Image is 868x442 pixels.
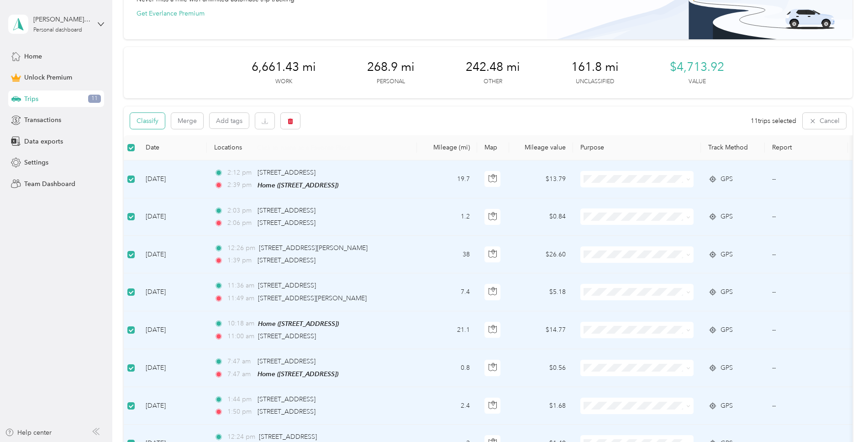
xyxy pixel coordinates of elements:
span: [STREET_ADDRESS][PERSON_NAME] [259,244,368,252]
span: 1:50 pm [227,407,253,417]
th: Map [477,135,509,160]
span: [STREET_ADDRESS] [259,433,317,441]
span: Home ([STREET_ADDRESS]) [258,181,338,189]
button: Merge [171,113,203,129]
span: 11:00 am [227,331,254,341]
button: Cancel [803,113,846,129]
td: -- [765,160,848,198]
span: 11 trips selected [751,116,796,126]
span: [STREET_ADDRESS] [258,256,316,264]
span: [STREET_ADDRESS] [258,282,316,289]
span: 161.8 mi [571,60,619,75]
td: [DATE] [138,387,207,425]
td: [DATE] [138,160,207,198]
span: 2:06 pm [227,218,253,228]
span: 10:18 am [227,319,254,329]
span: [STREET_ADDRESS] [258,169,316,176]
td: $26.60 [509,236,573,273]
span: 12:24 pm [227,432,255,442]
span: Trips [24,94,38,104]
span: $4,713.92 [670,60,724,75]
td: $13.79 [509,160,573,198]
span: [STREET_ADDRESS] [258,395,316,403]
td: $5.18 [509,273,573,311]
span: GPS [721,287,733,297]
p: Work [275,78,292,86]
span: 2:39 pm [227,180,253,190]
span: Home [24,52,42,61]
td: $1.68 [509,387,573,425]
span: Transactions [24,115,61,125]
p: Unclassified [576,78,614,86]
span: 7:47 am [227,369,253,379]
th: Track Method [701,135,765,160]
th: Report [765,135,848,160]
span: 2:03 pm [227,206,253,216]
span: Data exports [24,137,63,146]
span: [STREET_ADDRESS] [258,219,316,227]
span: Settings [24,158,48,167]
td: -- [765,236,848,273]
span: 11 [88,95,101,103]
span: 2:12 pm [227,168,253,178]
div: Personal dashboard [33,27,82,33]
iframe: Everlance-gr Chat Button Frame [817,391,868,442]
span: [STREET_ADDRESS] [258,332,316,340]
td: -- [765,349,848,387]
span: 6,661.43 mi [252,60,316,75]
td: [DATE] [138,236,207,273]
th: Locations [207,135,417,160]
td: -- [765,198,848,236]
td: $14.77 [509,311,573,349]
th: Mileage value [509,135,573,160]
td: $0.56 [509,349,573,387]
td: 2.4 [417,387,477,425]
td: -- [765,311,848,349]
button: Add tags [210,113,249,128]
span: 11:36 am [227,281,254,291]
td: -- [765,273,848,311]
button: Get Everlance Premium [137,9,205,18]
span: Unlock Premium [24,73,72,82]
span: 1:39 pm [227,256,253,266]
span: Team Dashboard [24,179,75,189]
p: Value [689,78,706,86]
button: Help center [5,428,52,437]
td: 7.4 [417,273,477,311]
span: [STREET_ADDRESS] [258,357,316,365]
button: Classify [130,113,165,129]
span: Home ([STREET_ADDRESS]) [258,320,339,327]
th: Purpose [573,135,701,160]
p: Other [484,78,502,86]
span: 12:26 pm [227,243,255,253]
div: [PERSON_NAME][EMAIL_ADDRESS][DOMAIN_NAME] [33,15,90,24]
td: -- [765,387,848,425]
div: Click to name as a Favorite Place [251,137,357,159]
span: 1:44 pm [227,394,253,405]
td: 1.2 [417,198,477,236]
td: [DATE] [138,198,207,236]
span: [STREET_ADDRESS][PERSON_NAME] [258,294,367,302]
td: $0.84 [509,198,573,236]
p: Personal [377,78,405,86]
td: 38 [417,236,477,273]
td: [DATE] [138,273,207,311]
span: GPS [721,174,733,184]
td: [DATE] [138,311,207,349]
span: 268.9 mi [367,60,415,75]
span: GPS [721,363,733,373]
span: GPS [721,401,733,411]
span: [STREET_ADDRESS] [258,207,316,214]
span: GPS [721,212,733,222]
span: 11:49 am [227,293,254,304]
td: 21.1 [417,311,477,349]
th: Date [138,135,207,160]
span: GPS [721,325,733,335]
span: Home ([STREET_ADDRESS]) [258,370,338,378]
td: [DATE] [138,349,207,387]
span: [STREET_ADDRESS] [258,408,316,415]
span: 242.48 mi [466,60,520,75]
th: Mileage (mi) [417,135,477,160]
td: 0.8 [417,349,477,387]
